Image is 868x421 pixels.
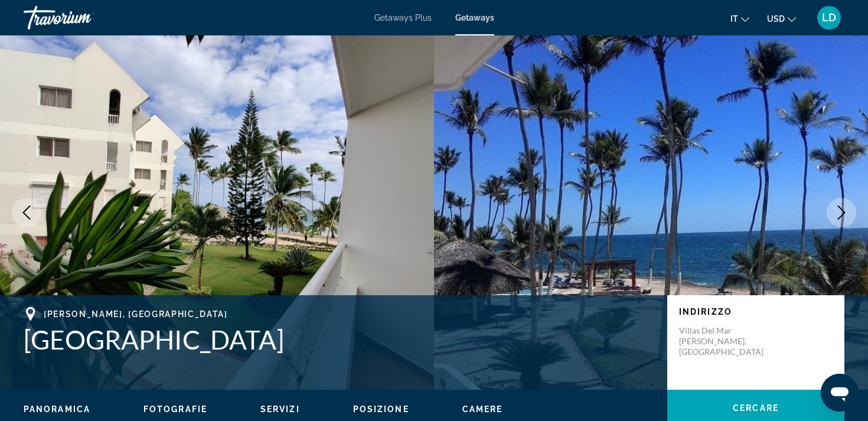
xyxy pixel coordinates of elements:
[374,13,432,22] a: Getaways Plus
[12,198,41,227] button: Previous image
[679,325,774,357] p: Villas del Mar [PERSON_NAME], [GEOGRAPHIC_DATA]
[24,404,90,415] button: Panoramica
[260,404,300,414] span: Servizi
[462,404,503,415] button: Camere
[24,2,142,33] a: Travorium
[730,10,749,27] button: Change language
[814,5,844,30] button: User Menu
[353,404,409,414] span: Posizione
[24,324,655,355] h1: [GEOGRAPHIC_DATA]
[143,404,207,414] span: Fotografie
[679,307,833,316] p: Indirizzo
[462,404,503,414] span: Camere
[733,403,779,413] span: Cercare
[260,404,300,415] button: Servizi
[767,10,796,27] button: Change currency
[821,374,859,412] iframe: Кнопка запуска окна обмена сообщениями
[827,198,856,227] button: Next image
[767,14,785,24] span: USD
[44,309,228,319] span: [PERSON_NAME], [GEOGRAPHIC_DATA]
[730,14,738,24] span: it
[455,13,494,22] a: Getaways
[143,404,207,415] button: Fotografie
[353,404,409,415] button: Posizione
[822,12,836,24] span: LD
[24,404,90,414] span: Panoramica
